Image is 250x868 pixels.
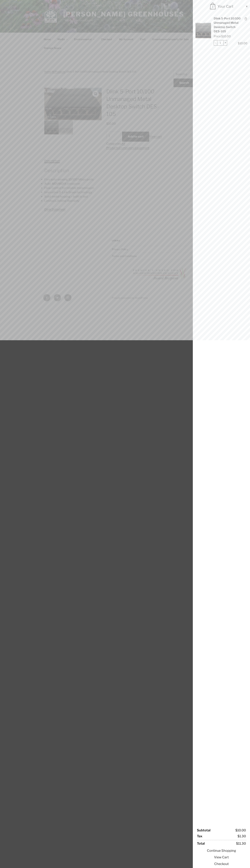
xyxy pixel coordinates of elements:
[197,834,237,839] span: Tax
[235,828,246,832] bdi: 10.00
[214,34,242,39] div: Price:
[195,23,211,38] img: Dlink 5-Port 10/100 Unmanaged Metal Desktop Switch DES-105
[197,828,235,833] span: Subtotal
[217,4,233,9] span: Your Cart
[236,842,238,845] span: $
[238,42,247,45] bdi: 10.00
[197,841,236,846] span: Total
[238,42,240,45] span: $
[224,40,227,45] span: +
[196,855,246,860] a: View Cart
[237,834,239,838] span: $
[214,17,241,33] a: Dlink 5-Port 10/100 Unmanaged Metal Desktop Switch DES-105
[237,834,246,838] bdi: 1.30
[221,35,231,38] bdi: 10.00
[235,828,237,832] span: $
[214,40,217,45] span: -
[196,861,246,866] a: Checkout
[236,842,246,845] bdi: 11.30
[196,848,246,853] a: Continue Shopping
[221,35,223,38] span: $
[209,3,216,11] span: 1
